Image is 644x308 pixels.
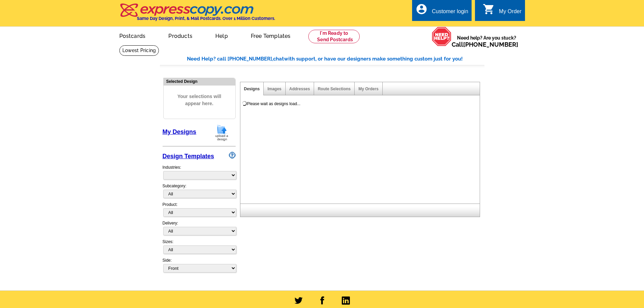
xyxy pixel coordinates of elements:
a: shopping_cart My Order [483,7,522,16]
a: Same Day Design, Print, & Mail Postcards. Over 1 Million Customers. [119,8,275,21]
img: design-wizard-help-icon.png [229,152,236,159]
a: Images [267,87,281,91]
div: Customer login [432,8,468,18]
a: Products [158,27,203,43]
a: [PHONE_NUMBER] [463,41,518,48]
div: Need Help? call [PHONE_NUMBER], with support, or have our designers make something custom just fo... [187,55,484,63]
div: My Order [499,8,522,18]
div: Please wait as designs load... [247,101,301,107]
span: Call [452,41,518,48]
a: account_circle Customer login [415,7,468,16]
a: Postcards [109,27,157,43]
a: My Orders [358,87,378,91]
a: Addresses [289,87,310,91]
img: help [432,27,452,46]
span: chat [273,56,284,62]
a: Free Templates [240,27,302,43]
img: upload-design [213,124,231,141]
div: Delivery: [163,220,236,239]
div: Subcategory: [163,183,236,202]
a: My Designs [163,128,196,135]
a: Design Templates [163,153,214,160]
h4: Same Day Design, Print, & Mail Postcards. Over 1 Million Customers. [137,16,275,21]
div: Product: [163,202,236,220]
img: loading... [242,101,247,106]
div: Industries: [163,161,236,183]
span: Need help? Are you stuck? [452,34,522,48]
div: Selected Design [164,78,235,85]
span: Your selections will appear here. [169,86,230,114]
i: shopping_cart [483,3,495,15]
a: Help [205,27,239,43]
a: Route Selections [318,87,351,91]
a: Designs [244,87,260,91]
i: account_circle [415,3,428,15]
div: Side: [163,257,236,273]
div: Sizes: [163,239,236,257]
